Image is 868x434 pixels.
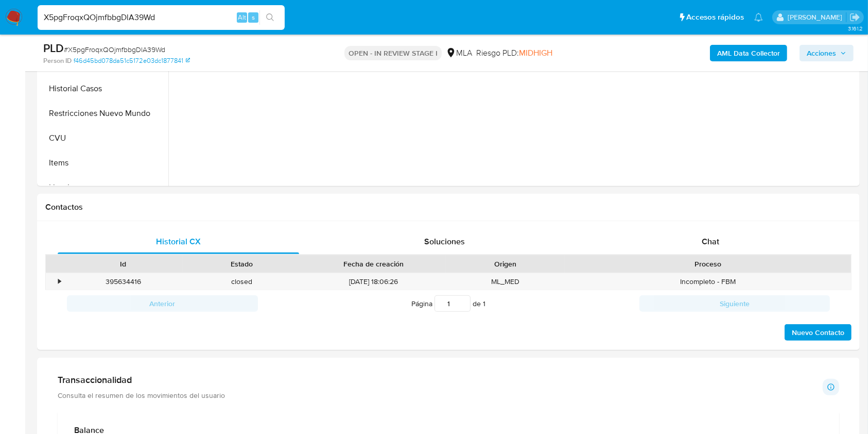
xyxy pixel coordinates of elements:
[792,325,844,340] span: Nuevo Contacto
[453,259,558,269] div: Origen
[71,259,176,269] div: Id
[686,12,744,23] span: Accesos rápidos
[476,47,552,59] span: Riesgo PLD:
[64,273,183,290] div: 395634416
[424,236,465,247] span: Soluciones
[788,12,846,22] p: patricia.mayol@mercadolibre.com
[754,13,763,22] a: Notificaciones
[565,273,851,290] div: Incompleto - FBM
[238,12,246,22] span: Alt
[190,259,294,269] div: Estado
[38,11,285,24] input: Buscar usuario o caso...
[40,151,168,175] button: Items
[40,175,168,200] button: Lista Interna
[483,298,485,309] span: 1
[43,56,72,65] b: Person ID
[702,236,719,247] span: Chat
[40,76,168,101] button: Historial Casos
[446,273,565,290] div: ML_MED
[74,56,190,65] a: f46d45bd078da51c5172e03dc1877841
[43,40,64,56] b: PLD
[301,273,446,290] div: [DATE] 18:06:26
[710,45,787,61] button: AML Data Collector
[259,10,281,25] button: search-icon
[344,46,442,60] p: OPEN - IN REVIEW STAGE I
[308,259,439,269] div: Fecha de creación
[446,47,472,59] div: MLA
[519,47,552,59] span: MIDHIGH
[849,12,860,23] a: Salir
[785,324,852,341] button: Nuevo Contacto
[800,45,854,61] button: Acciones
[717,45,780,61] b: AML Data Collector
[252,12,255,22] span: s
[67,295,258,312] button: Anterior
[40,101,168,126] button: Restricciones Nuevo Mundo
[639,295,830,312] button: Siguiente
[40,126,168,151] button: CVU
[411,295,485,312] span: Página de
[183,273,302,290] div: closed
[848,24,863,32] span: 3.161.2
[572,259,844,269] div: Proceso
[807,45,836,61] span: Acciones
[45,202,852,212] h1: Contactos
[58,277,61,287] div: •
[64,44,165,55] span: # X5pgFroqxQOjmfbbgDlA39Wd
[156,236,201,247] span: Historial CX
